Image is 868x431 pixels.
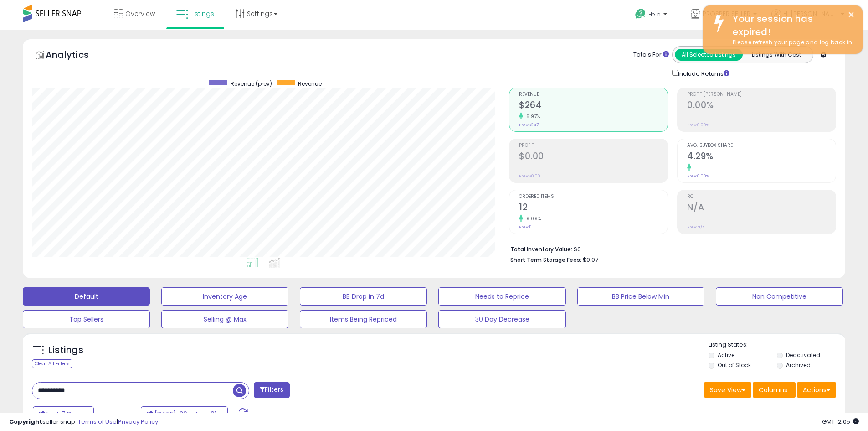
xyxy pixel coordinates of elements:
[125,9,155,18] span: Overview
[753,382,796,398] button: Columns
[687,143,836,148] span: Avg. Buybox Share
[786,361,811,369] label: Archived
[519,173,540,179] small: Prev: $0.00
[583,255,598,264] span: $0.07
[438,310,565,328] button: 30 Day Decrease
[190,9,214,18] span: Listings
[519,194,668,199] span: Ordered Items
[300,310,427,328] button: Items Being Repriced
[742,49,810,61] button: Listings With Cost
[46,410,82,419] span: Last 7 Days
[519,202,668,214] h2: 12
[822,417,859,426] span: 2025-08-12 12:05 GMT
[687,202,836,214] h2: N/A
[118,417,158,426] a: Privacy Policy
[519,224,532,230] small: Prev: 11
[718,351,734,359] label: Active
[9,418,158,426] div: seller snap | |
[23,310,150,328] button: Top Sellers
[78,417,117,426] a: Terms of Use
[648,10,661,18] span: Help
[95,410,137,419] span: Compared to:
[847,9,855,21] button: ×
[687,194,836,199] span: ROI
[523,113,540,120] small: 6.97%
[510,243,829,254] li: $0
[519,143,668,148] span: Profit
[628,1,676,30] a: Help
[23,287,150,306] button: Default
[48,344,83,357] h5: Listings
[141,406,228,422] button: [DATE]-26 - Aug-01
[300,287,427,306] button: BB Drop in 7d
[687,173,709,179] small: Prev: 0.00%
[687,92,836,97] span: Profit [PERSON_NAME]
[231,80,272,88] span: Revenue (prev)
[687,224,705,230] small: Prev: N/A
[161,287,288,306] button: Inventory Age
[46,48,107,63] h5: Analytics
[519,122,539,128] small: Prev: $247
[438,287,565,306] button: Needs to Reprice
[577,287,704,306] button: BB Price Below Min
[726,12,856,38] div: Your session has expired!
[687,100,836,112] h2: 0.00%
[633,51,669,59] div: Totals For
[510,256,581,264] b: Short Term Storage Fees:
[523,215,541,222] small: 9.09%
[154,410,216,419] span: [DATE]-26 - Aug-01
[687,122,709,128] small: Prev: 0.00%
[33,406,94,422] button: Last 7 Days
[716,287,843,306] button: Non Competitive
[519,151,668,163] h2: $0.00
[718,361,751,369] label: Out of Stock
[703,9,750,18] span: PROSPER SELLER
[726,38,856,47] div: Please refresh your page and log back in
[797,382,836,398] button: Actions
[759,385,787,395] span: Columns
[687,151,836,163] h2: 4.29%
[786,351,820,359] label: Deactivated
[675,49,743,61] button: All Selected Listings
[635,8,646,20] i: Get Help
[254,382,289,398] button: Filters
[298,80,322,88] span: Revenue
[519,100,668,112] h2: $264
[9,417,42,426] strong: Copyright
[665,68,740,78] div: Include Returns
[510,245,572,253] b: Total Inventory Value:
[32,359,72,368] div: Clear All Filters
[161,310,288,328] button: Selling @ Max
[519,92,668,97] span: Revenue
[704,382,751,398] button: Save View
[709,341,845,349] p: Listing States:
